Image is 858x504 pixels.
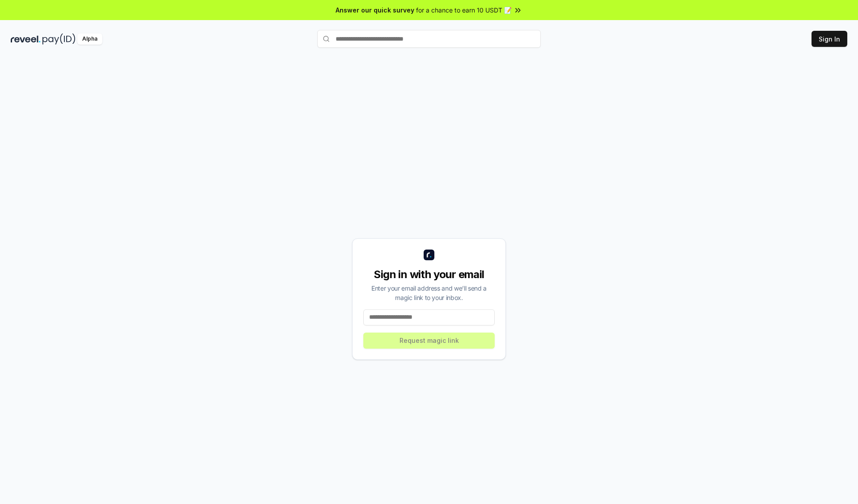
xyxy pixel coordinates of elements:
img: reveel_dark [11,33,41,45]
div: Enter your email address and we’ll send a magic link to your inbox. [363,283,495,302]
div: Sign in with your email [363,267,495,282]
span: Answer our quick survey [336,5,414,15]
button: Sign In [812,31,847,47]
span: for a chance to earn 10 USDT 📝 [416,5,512,15]
img: pay_id [42,33,76,45]
div: Alpha [77,33,102,45]
img: logo_small [424,250,434,260]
